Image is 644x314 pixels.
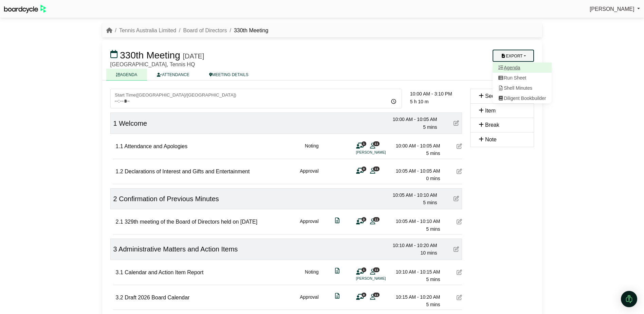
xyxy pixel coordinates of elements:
div: Approval [300,293,318,309]
span: 330th Meeting [120,50,180,60]
a: Run Sheet [493,73,552,83]
span: 3 [113,245,117,253]
span: 0 [362,167,366,171]
a: [PERSON_NAME] [590,5,640,14]
div: [DATE] [183,52,204,60]
li: [PERSON_NAME] [356,150,407,155]
span: 5 mins [426,277,440,282]
span: 5 mins [423,124,437,130]
span: 5 h 10 m [410,99,428,104]
div: Noting [305,268,318,283]
span: 5 mins [426,226,440,232]
div: 10:10 AM - 10:15 AM [393,268,440,276]
span: Confirmation of Previous Minutes [119,195,219,203]
span: 2.1 [116,219,123,225]
li: 330th Meeting [227,26,268,35]
span: Welcome [119,120,147,127]
span: 0 [362,293,366,297]
span: 11 [373,293,380,297]
span: 3.1 [116,269,123,275]
span: 1.1 [116,143,123,149]
span: Attendance and Apologies [124,143,187,149]
span: 5 mins [426,302,440,307]
span: [GEOGRAPHIC_DATA], Tennis HQ [110,62,195,67]
div: Open Intercom Messenger [621,291,637,307]
span: Note [485,137,497,142]
span: 11 [373,217,380,222]
span: 1 [113,120,117,127]
span: Draft 2026 Board Calendar [125,295,189,300]
span: 5 mins [423,200,437,205]
span: 1 [362,267,366,272]
a: AGENDA [106,69,147,81]
span: 1.2 [116,169,123,174]
span: 2 [113,195,117,203]
span: 0 mins [426,176,440,181]
span: Calendar and Action Item Report [125,269,203,275]
a: Tennis Australia Limited [119,28,176,33]
span: 3.2 [116,295,123,300]
a: Board of Directors [183,28,227,33]
span: Administrative Matters and Action Items [118,245,238,253]
div: 10:05 AM - 10:05 AM [393,167,440,175]
span: 11 [373,141,380,146]
span: 11 [373,167,380,171]
span: Section [485,93,503,99]
span: 11 [373,267,380,272]
div: 10:15 AM - 10:20 AM [393,293,440,301]
a: Diligent Bookbuilder [493,93,552,103]
img: BoardcycleBlackGreen-aaafeed430059cb809a45853b8cf6d952af9d84e6e89e1f1685b34bfd5cb7d64.svg [4,5,46,13]
a: MEETING DETAILS [199,69,258,81]
div: Noting [305,142,318,157]
div: 10:05 AM - 10:10 AM [393,217,440,225]
div: Approval [300,167,318,182]
div: Approval [300,217,318,233]
span: 10 mins [420,250,437,256]
div: 10:00 AM - 10:05 AM [393,142,440,150]
a: Agenda [493,63,552,73]
li: [PERSON_NAME] [356,276,407,281]
span: 5 mins [426,151,440,156]
a: ATTENDANCE [147,69,199,81]
div: 10:00 AM - 3:10 PM [410,90,462,98]
span: 0 [362,217,366,222]
span: Item [485,108,496,114]
span: Break [485,122,499,128]
div: 10:10 AM - 10:20 AM [390,242,437,249]
span: [PERSON_NAME] [590,6,634,12]
div: 10:00 AM - 10:05 AM [390,116,437,123]
span: 1 [362,141,366,146]
a: Shell Minutes [493,83,552,93]
span: 329th meeting of the Board of Directors held on [DATE] [125,219,257,225]
div: 10:05 AM - 10:10 AM [390,191,437,199]
span: Declarations of Interest and Gifts and Entertainment [125,169,250,174]
button: Export [493,50,534,62]
nav: breadcrumb [106,26,269,35]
